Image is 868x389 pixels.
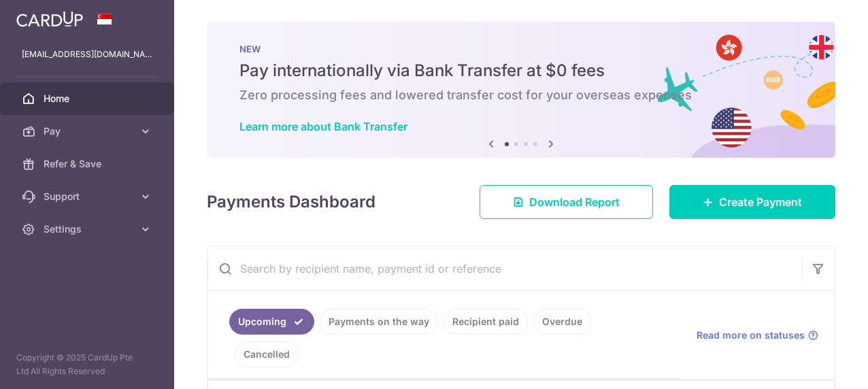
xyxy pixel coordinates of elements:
span: Home [44,92,133,105]
a: Upcoming [229,309,314,335]
h5: Pay internationally via Bank Transfer at $0 fees [239,60,803,82]
span: Settings [44,222,133,236]
span: Read more on statuses [697,328,805,342]
img: Bank transfer banner [207,22,835,158]
span: Download Report [529,194,620,210]
a: Download Report [480,185,653,219]
h4: Payments Dashboard [207,190,375,214]
input: Search by recipient name, payment id or reference [207,247,802,290]
a: Overdue [533,309,591,335]
a: Cancelled [235,341,299,367]
p: NEW [239,44,803,54]
p: [EMAIL_ADDRESS][DOMAIN_NAME] [22,48,152,61]
span: Pay [44,124,133,138]
h6: Zero processing fees and lowered transfer cost for your overseas expenses [239,87,803,103]
a: Learn more about Bank Transfer [239,120,407,133]
a: Payments on the way [320,309,438,335]
a: Read more on statuses [697,328,818,342]
span: Refer & Save [44,157,133,171]
span: Create Payment [719,194,802,210]
a: Recipient paid [444,309,528,335]
span: Support [44,190,133,203]
img: CardUp [16,11,83,27]
a: Create Payment [669,185,835,219]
